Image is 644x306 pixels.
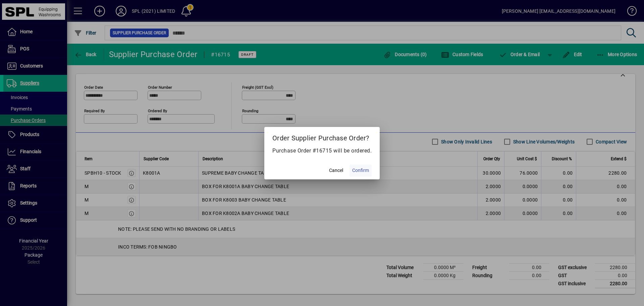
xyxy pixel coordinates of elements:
[272,147,372,155] p: Purchase Order #16715 will be ordered.
[264,127,380,146] h2: Order Supplier Purchase Order?
[352,167,369,174] span: Confirm
[325,165,347,177] button: Cancel
[329,167,343,174] span: Cancel
[350,165,372,177] button: Confirm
